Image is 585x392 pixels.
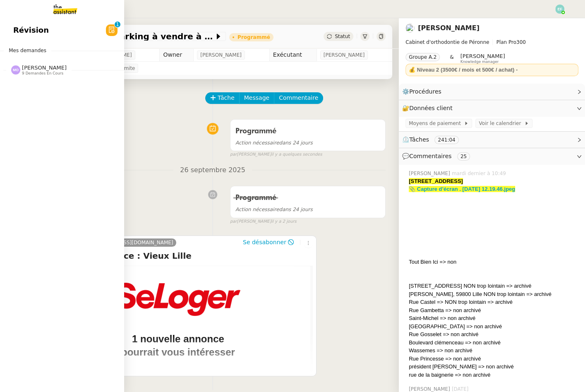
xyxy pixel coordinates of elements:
[235,207,279,212] span: Action nécessaire
[237,35,270,40] div: Programmé
[22,71,63,76] span: 9 demandes en cours
[409,105,453,111] span: Données client
[62,332,294,359] h1: 1 nouvelle annonce pourrait vous intéresser
[200,51,242,59] span: [PERSON_NAME]
[115,283,240,316] img: seloger_logo
[418,24,480,32] a: [PERSON_NAME]
[235,140,279,146] span: Action nécessaire
[460,53,505,64] app-user-label: Knowledge manager
[230,218,237,225] span: par
[43,250,313,262] h4: 1 nouvelle annonce : Vieux Lille
[516,39,526,45] span: 300
[409,136,429,143] span: Tâches
[402,87,445,96] span: ⚙️
[409,306,578,315] div: Rue Gambetta => non archivé
[116,22,119,29] p: 1
[457,152,470,161] nz-tag: 25
[235,140,313,146] span: dans 24 jours
[405,53,440,61] nz-tag: Groupe A.2
[86,240,173,245] span: [EMAIL_ADDRESS][DOMAIN_NAME]
[409,119,464,127] span: Moyens de paiement
[409,298,578,306] div: Rue Castel => NON trop lointain => archivé
[409,258,578,266] div: Tout Bien Ici => non
[239,92,274,104] button: Message
[399,132,585,148] div: ⏲️Tâches 241:04
[409,153,451,159] span: Commentaires
[402,153,473,159] span: 💬
[269,48,316,62] td: Exécutant
[324,51,365,59] span: [PERSON_NAME]
[13,24,49,36] span: Révision
[22,65,67,71] span: [PERSON_NAME]
[409,322,578,331] div: [GEOGRAPHIC_DATA] => non archivé
[402,103,456,113] span: 🔐
[4,46,51,55] span: Mes demandes
[479,119,524,127] span: Voir le calendrier
[409,178,463,184] strong: [STREET_ADDRESS]
[405,24,415,33] img: users%2FlEKjZHdPaYMNgwXp1mLJZ8r8UFs1%2Favatar%2F1e03ee85-bb59-4f48-8ffa-f076c2e8c285
[450,53,453,64] span: &
[409,339,578,347] div: Boulevard clémenceau => non archivé
[405,39,489,45] span: Cabinet d'orthodontie de Péronne
[244,93,269,103] span: Message
[230,151,237,158] span: par
[218,93,235,103] span: Tâche
[11,65,20,75] img: svg
[279,93,318,103] span: Commentaire
[235,207,313,212] span: dans 24 jours
[399,100,585,116] div: 🔐Données client
[409,186,515,192] a: 📎 Capture d’écran . [DATE] 12.19.46.jpeg
[409,330,578,339] div: Rue Gosselet => non archivé
[335,34,350,39] span: Statut
[460,60,499,64] span: Knowledge manager
[399,148,585,164] div: 💬Commentaires 25
[230,151,322,158] small: [PERSON_NAME]
[409,67,518,73] strong: 💰 Niveau 2 (3500€ / mois et 500€ / achat) -
[460,53,505,59] span: [PERSON_NAME]
[160,48,194,62] td: Owner
[409,355,578,363] div: Rue Princesse => non archivé
[271,218,296,225] span: il y a 2 jours
[271,151,322,158] span: il y a quelques secondes
[235,194,276,202] span: Programmé
[274,92,323,104] button: Commentaire
[409,314,578,322] div: Saint-Michel => non archivé
[115,22,120,27] nz-badge-sup: 1
[409,371,578,379] div: rue de la baignerie => non archivé
[230,218,297,225] small: [PERSON_NAME]
[235,127,276,135] span: Programmé
[434,136,458,144] nz-tag: 241:04
[409,346,578,355] div: Wassemes => non archivé
[409,363,578,371] div: président [PERSON_NAME] => non archivé
[409,282,578,290] div: [STREET_ADDRESS] NON trop lointain => archivé
[240,238,297,247] button: Se désabonner
[409,88,441,95] span: Procédures
[43,32,214,41] span: Rechercher un parking à vendre à [GEOGRAPHIC_DATA]
[205,92,240,104] button: Tâche
[555,5,564,14] img: svg
[409,170,452,177] span: [PERSON_NAME]
[496,39,516,45] span: Plan Pro
[452,170,508,177] span: mardi dernier à 10:49
[243,238,286,246] span: Se désabonner
[409,290,578,298] div: [PERSON_NAME], 59800 Lille NON trop lointain => archivé
[399,84,585,100] div: ⚙️Procédures
[173,165,252,176] span: 26 septembre 2025
[402,136,465,143] span: ⏲️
